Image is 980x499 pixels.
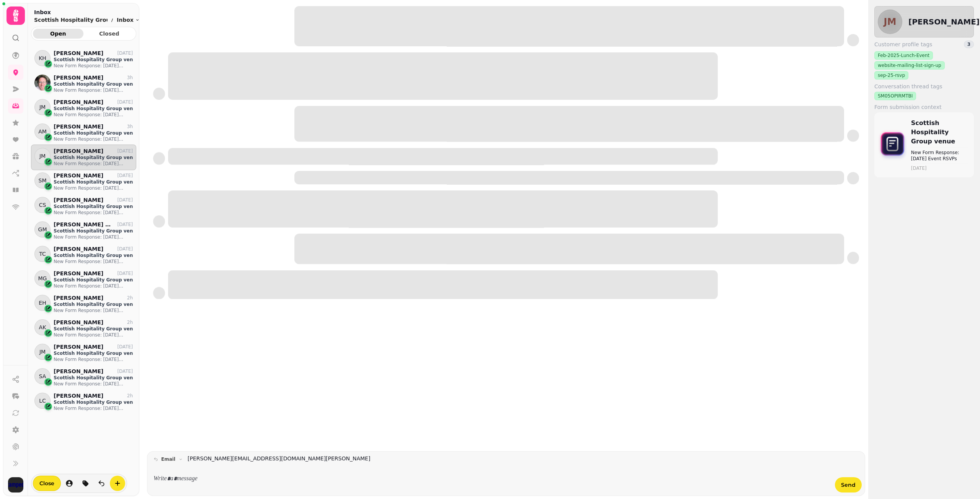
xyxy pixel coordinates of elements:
p: Scottish Hospitality Group venue [54,301,133,307]
span: JM [884,17,897,26]
p: [PERSON_NAME] MBE [54,221,113,228]
p: New Form Response: [DATE] Event RSVPs [54,63,133,69]
p: [DATE] [117,344,133,350]
p: New Form Response: [DATE] Event RSVPs [54,185,133,191]
button: Closed [84,29,135,39]
p: New Form Response: [DATE] Event RSVPs [54,112,133,118]
p: Scottish Hospitality Group venue [54,277,133,283]
p: Scottish Hospitality Group venue [54,375,133,381]
span: JM [39,348,46,356]
span: CS [39,201,46,209]
p: Scottish Hospitality Group venue [54,399,133,405]
p: Scottish Hospitality Group venue [54,203,133,210]
p: [PERSON_NAME] [54,124,103,130]
p: 3h [127,75,133,81]
p: New Form Response: [DATE] Event RSVPs [54,258,133,265]
p: Scottish Hospitality Group venue [54,350,133,356]
p: Scottish Hospitality Group venue [54,228,133,234]
button: Send [835,477,862,492]
p: [PERSON_NAME] [54,50,103,57]
button: User avatar [7,477,25,492]
p: [PERSON_NAME] [54,270,103,277]
label: Form submission context [874,103,974,111]
p: 2h [127,295,133,301]
button: is-read [94,476,109,491]
span: Send [841,482,856,488]
div: grid [31,47,136,487]
span: LC [39,397,46,405]
span: SM [39,177,47,184]
p: [PERSON_NAME] [54,295,103,301]
span: Closed [90,31,129,36]
span: Customer profile tags [874,41,932,48]
p: [PERSON_NAME] [54,75,103,81]
p: New Form Response: [DATE] Event RSVPs [54,405,133,411]
p: Scottish Hospitality Group venue [54,252,133,258]
h2: [PERSON_NAME] [908,16,980,27]
p: Scottish Hospitality Group venue [911,119,968,146]
p: New Form Response: [DATE] Event RSVPs [54,381,133,387]
p: [PERSON_NAME] [54,148,103,154]
p: [PERSON_NAME] [54,99,103,106]
span: JM [39,103,46,111]
div: sep-25-rsvp [874,71,908,80]
p: New Form Response: [DATE] Event RSVPs [54,356,133,362]
p: New Form Response: [DATE] Event RSVPs [54,87,133,93]
p: New Form Response: [DATE] Event RSVPs [54,210,133,216]
p: Scottish Hospitality Group venue [54,130,133,136]
img: form-icon [877,129,908,161]
p: [DATE] [117,368,133,374]
button: create-convo [110,476,125,491]
p: [DATE] [117,148,133,154]
p: [DATE] [117,50,133,56]
p: Scottish Hospitality Group venue [54,81,133,87]
div: Feb-2025-Lunch-Event [874,51,933,60]
span: SA [39,372,46,380]
p: 2h [127,319,133,325]
h2: Inbox [34,8,140,16]
p: [DATE] [117,221,133,228]
span: Close [39,481,54,486]
p: New Form Response: [DATE] Event RSVPs [54,161,133,167]
p: [PERSON_NAME] [54,172,103,179]
div: website-mailing-list-sign-up [874,61,945,70]
span: EH [39,299,46,307]
p: [DATE] [117,197,133,203]
button: Open [33,29,83,39]
p: New Form Response: [DATE] Event RSVPs [54,136,133,142]
p: [PERSON_NAME] [54,393,103,399]
p: [DATE] [117,172,133,179]
p: [DATE] [117,270,133,276]
p: Scottish Hospitality Group venue [34,16,108,24]
p: New Form Response: [DATE] Event RSVPs [54,283,133,289]
div: SM05OPIRMTBI [874,92,916,100]
span: GM [38,226,47,233]
span: KH [39,54,46,62]
p: [PERSON_NAME] [54,319,103,326]
p: New Form Response: [DATE] Event RSVPs [54,332,133,338]
p: 3h [127,124,133,130]
span: AK [39,323,46,331]
p: Scottish Hospitality Group venue [54,179,133,185]
p: Scottish Hospitality Group venue [54,154,133,161]
button: tag-thread [78,476,93,491]
button: Close [33,476,61,491]
p: [PERSON_NAME] [54,368,103,375]
p: [PERSON_NAME] [54,197,103,203]
time: [DATE] [911,165,968,171]
label: Conversation thread tags [874,83,974,90]
a: [PERSON_NAME][EMAIL_ADDRESS][DOMAIN_NAME][PERSON_NAME] [188,455,370,463]
span: TC [39,250,46,258]
span: AM [38,128,47,135]
p: Scottish Hospitality Group venue [54,326,133,332]
span: Open [39,31,77,36]
p: [DATE] [117,99,133,105]
p: New Form Response: [DATE] Event RSVPs [54,307,133,314]
p: [PERSON_NAME] [54,246,103,252]
p: New Form Response: [DATE] Event RSVPs [911,150,968,162]
p: Scottish Hospitality Group venue [54,106,133,112]
span: JM [39,152,46,160]
p: [DATE] [117,246,133,252]
p: [PERSON_NAME] [54,344,103,350]
div: 3 [964,41,974,48]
